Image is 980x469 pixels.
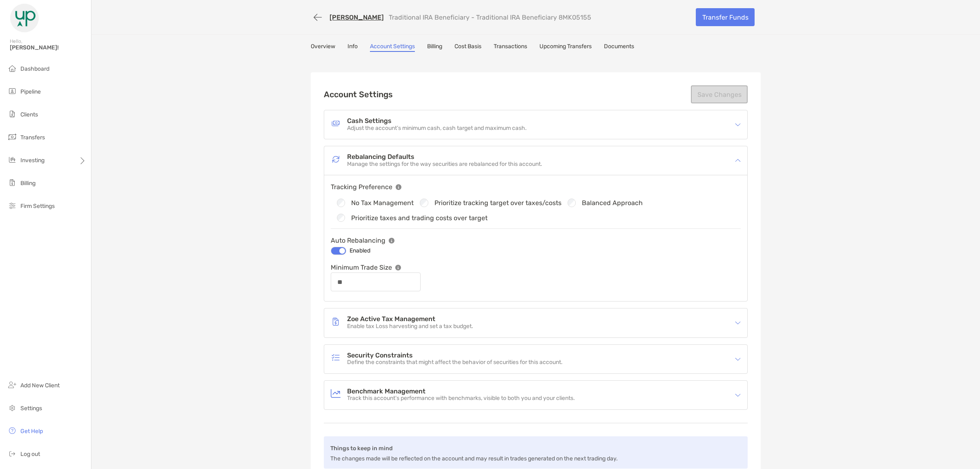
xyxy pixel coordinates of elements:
[539,43,592,52] a: Upcoming Transfers
[324,308,747,337] div: icon arrowZoe Active Tax ManagementZoe Active Tax ManagementEnable tax Loss harvesting and set a ...
[7,109,17,119] img: clients icon
[20,65,49,72] span: Dashboard
[324,89,393,99] h2: Account Settings
[454,43,481,52] a: Cost Basis
[396,184,401,190] img: info tooltip
[324,146,747,175] div: icon arrowRebalancing DefaultsRebalancing DefaultsManage the settings for the way securities are ...
[350,246,370,256] p: Enabled
[370,43,415,52] a: Account Settings
[582,199,643,206] label: Balanced Approach
[347,395,575,402] p: Track this account’s performance with benchmarks, visible to both you and your clients.
[330,13,384,21] a: [PERSON_NAME]
[347,118,527,125] h4: Cash Settings
[331,235,385,246] p: Auto Rebalancing
[494,43,527,52] a: Transactions
[395,265,401,270] img: info tooltip
[324,110,747,139] div: icon arrowCash SettingsCash SettingsAdjust the account’s minimum cash, cash target and maximum cash.
[735,356,741,362] img: icon arrow
[10,44,86,51] span: [PERSON_NAME]!
[20,405,42,412] span: Settings
[7,132,17,142] img: transfers icon
[331,353,341,362] img: Security Constraints
[347,323,473,330] p: Enable tax Loss harvesting and set a tax budget.
[347,125,527,132] p: Adjust the account’s minimum cash, cash target and maximum cash.
[331,154,341,164] img: Rebalancing Defaults
[7,449,17,458] img: logout icon
[20,157,45,164] span: Investing
[7,86,17,96] img: pipeline icon
[389,238,394,243] img: info tooltip
[351,214,488,221] label: Prioritize taxes and trading costs over target
[7,426,17,435] img: get-help icon
[7,155,17,165] img: investing icon
[20,428,43,435] span: Get Help
[735,392,741,398] img: icon arrow
[434,199,561,206] label: Prioritize tracking target over taxes/costs
[735,320,741,326] img: icon arrow
[324,381,747,409] div: icon arrowBenchmark ManagementBenchmark ManagementTrack this account’s performance with benchmark...
[347,161,542,168] p: Manage the settings for the way securities are rebalanced for this account.
[20,111,38,118] span: Clients
[347,359,563,366] p: Define the constraints that might affect the behavior of securities for this account.
[347,154,542,161] h4: Rebalancing Defaults
[331,262,392,272] p: Minimum Trade Size
[331,389,341,398] img: Benchmark Management
[330,445,393,452] b: Things to keep in mind
[20,203,55,210] span: Firm Settings
[347,316,473,323] h4: Zoe Active Tax Management
[735,122,741,127] img: icon arrow
[7,63,17,73] img: dashboard icon
[735,158,741,163] img: icon arrow
[7,403,17,413] img: settings icon
[20,180,36,187] span: Billing
[604,43,634,52] a: Documents
[696,8,755,26] a: Transfer Funds
[347,388,575,395] h4: Benchmark Management
[7,201,17,210] img: firm-settings icon
[311,43,335,52] a: Overview
[7,380,17,390] img: add_new_client icon
[347,43,358,52] a: Info
[427,43,442,52] a: Billing
[10,3,39,33] img: Zoe Logo
[331,118,341,128] img: Cash Settings
[7,178,17,188] img: billing icon
[20,134,45,141] span: Transfers
[20,88,41,95] span: Pipeline
[324,345,747,373] div: icon arrowSecurity ConstraintsSecurity ConstraintsDefine the constraints that might affect the be...
[20,382,60,389] span: Add New Client
[20,451,40,458] span: Log out
[330,453,618,464] p: The changes made will be reflected on the account and may result in trades generated on the next ...
[331,317,341,326] img: Zoe Active Tax Management
[351,199,414,206] label: No Tax Management
[331,182,392,192] p: Tracking Preference
[347,352,563,359] h4: Security Constraints
[389,13,591,21] p: Traditional IRA Beneficiary - Traditional IRA Beneficiary 8MK05155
